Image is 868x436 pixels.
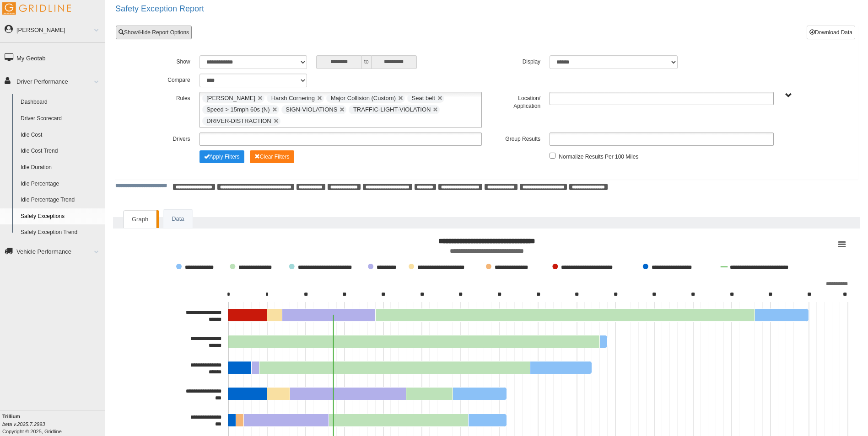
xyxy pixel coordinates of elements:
[353,106,431,113] span: TRAFFIC-LIGHT-VIOLATION
[115,5,868,14] h2: Safety Exception Report
[16,111,105,127] a: Driver Scorecard
[329,414,469,426] path: Haizlip, Chris MA, 18. Harsh Cornering.
[206,95,255,101] span: [PERSON_NAME]
[362,55,371,69] span: to
[486,264,542,270] button: Show SIGN-VIOLATIONS
[236,414,244,426] path: Haizlip, Chris MA, 1. SIGN-VIOLATIONS.
[290,387,406,400] path: Orellana, Albert NY, 15. Seat belt.
[267,387,290,400] path: Orellana, Albert NY, 3. Speed > 15mph 60s (N).
[331,95,396,101] span: Major Collision (Custom)
[136,55,195,66] label: Show
[230,264,279,270] button: Show Harsh Cornering
[206,106,270,113] span: Speed > 15mph 60s (N)
[409,264,476,270] button: Show Speed > 15mph 60s (N)
[486,133,545,144] label: Group Results
[228,335,600,348] path: Govett, Andrew SW CA, 48. Harsh Cornering.
[199,150,244,163] button: Change Filter Options
[289,264,358,270] button: Show Major Collision (Custom)
[486,55,545,66] label: Display
[252,361,259,374] path: Zesati, Andrew NW CA, 1. Seat belt.
[286,106,337,113] span: SIGN-VIOLATIONS
[559,150,638,161] label: Normalize Results Per 100 Miles
[228,414,236,426] path: Haizlip, Chris MA, 1. DRIVER-DISTRACTION.
[469,414,507,426] path: Haizlip, Chris MA, 5. Harsh Braking.
[16,224,105,241] a: Safety Exception Trend
[124,210,156,229] a: Graph
[2,414,20,419] b: Trillium
[259,361,530,374] path: Zesati, Andrew NW CA, 35. Harsh Cornering.
[836,238,848,251] button: View chart menu, Safety Exceptions Grouped by Driver
[406,387,453,400] path: Orellana, Albert NY, 6. Harsh Cornering.
[244,414,329,426] path: Haizlip, Chris MA, 11. Seat belt.
[16,127,105,144] a: Idle Cost
[600,335,608,348] path: Govett, Andrew SW CA, 1. Harsh Braking.
[250,150,294,163] button: Change Filter Options
[2,413,105,435] div: Copyright © 2025, Gridline
[755,308,809,321] path: Salazar, Jahzeel NW CA, 7. Harsh Braking.
[136,92,195,103] label: Rules
[453,387,507,400] path: Orellana, Albert NY, 7. Harsh Braking.
[368,264,399,270] button: Show Seat belt
[267,308,282,321] path: Salazar, Jahzeel NW CA, 2. Speed > 15mph 60s (N).
[2,2,71,15] img: Gridline
[643,264,712,270] button: Show DRIVER-DISTRACTION
[412,95,435,101] span: Seat belt
[228,308,267,321] path: Salazar, Jahzeel NW CA, 5. TRAFFIC-LIGHT-VIOLATION.
[271,95,315,101] span: Harsh Cornering
[16,208,105,225] a: Safety Exceptions
[136,133,195,144] label: Drivers
[16,94,105,111] a: Dashboard
[116,26,192,39] a: Show/Hide Report Options
[228,361,252,374] path: Zesati, Andrew NW CA, 3. DRIVER-DISTRACTION.
[16,160,105,176] a: Idle Duration
[2,421,45,427] i: beta v.2025.7.2993
[228,387,267,400] path: Orellana, Albert NY, 5. DRIVER-DISTRACTION.
[376,308,755,321] path: Salazar, Jahzeel NW CA, 49. Harsh Cornering.
[16,143,105,160] a: Idle Cost Trend
[807,26,855,39] button: Download Data
[16,176,105,192] a: Idle Percentage
[552,264,632,270] button: Show TRAFFIC-LIGHT-VIOLATION
[486,92,545,111] label: Location/ Application
[163,210,192,229] a: Data
[206,117,271,124] span: DRIVER-DISTRACTION
[176,264,220,270] button: Show Harsh Braking
[136,74,195,85] label: Compare
[721,264,798,270] button: Show Current Average Exceptions
[16,192,105,208] a: Idle Percentage Trend
[282,308,376,321] path: Salazar, Jahzeel NW CA, 12. Seat belt.
[530,361,592,374] path: Zesati, Andrew NW CA, 8. Harsh Braking.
